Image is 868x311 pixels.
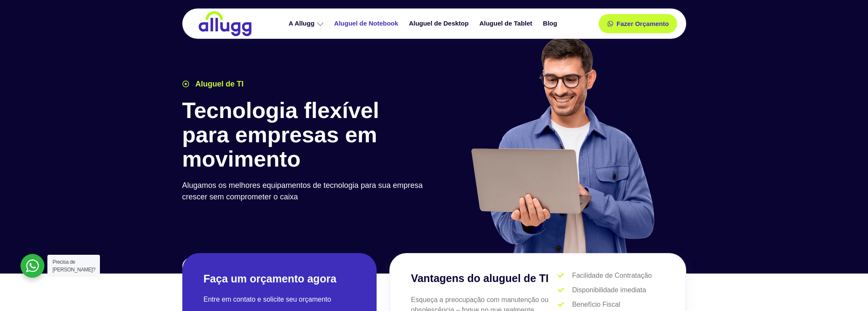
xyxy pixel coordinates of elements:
[570,285,646,295] span: Disponibilidade imediata
[617,20,669,27] span: Fazer Orçamento
[570,271,652,281] span: Facilidade de Contratação
[330,16,405,31] a: Aluguel de Notebook
[538,16,563,31] a: Blog
[468,36,656,253] img: aluguel de ti para startups
[411,271,558,287] h3: Vantagens do aluguel de TI
[825,270,868,311] div: Widget de chat
[825,270,868,311] iframe: Chat Widget
[284,16,330,31] a: A Allugg
[182,98,430,172] h1: Tecnologia flexível para empresas em movimento
[204,294,355,305] p: Entre em contato e solicite seu orçamento
[204,272,355,286] h2: Faça um orçamento agora
[53,259,95,273] span: Precisa de [PERSON_NAME]?
[182,180,430,203] p: Alugamos os melhores equipamentos de tecnologia para sua empresa crescer sem comprometer o caixa
[193,78,244,90] span: Aluguel de TI
[599,14,678,33] a: Fazer Orçamento
[405,16,475,31] a: Aluguel de Desktop
[197,11,253,37] img: locação de TI é Allugg
[570,299,620,310] span: Benefício Fiscal
[475,16,539,31] a: Aluguel de Tablet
